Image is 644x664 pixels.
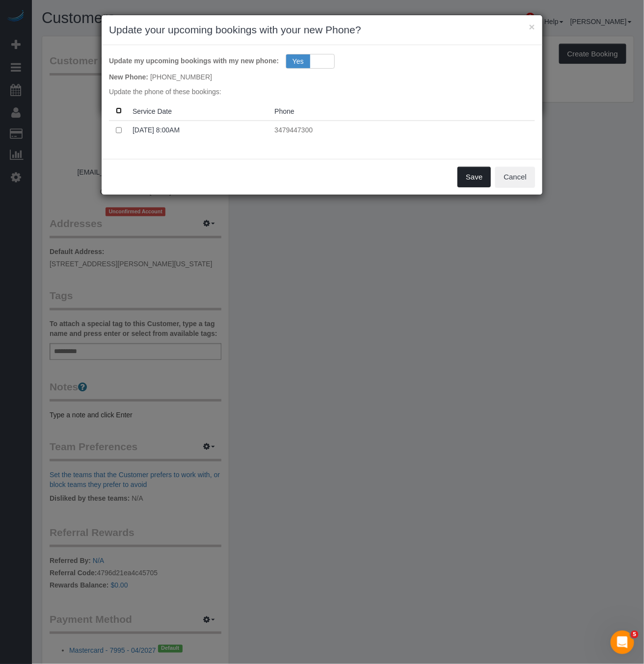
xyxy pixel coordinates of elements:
[495,167,535,187] button: Cancel
[270,102,535,121] th: Phone
[274,125,531,135] p: 3479447300
[109,69,148,82] label: New Phone:
[270,121,535,143] td: Phone
[457,167,491,187] button: Save
[109,52,279,66] label: Update my upcoming bookings with my new phone:
[150,73,212,81] span: [PHONE_NUMBER]
[286,54,310,68] span: Yes
[529,22,535,32] button: ×
[129,121,270,143] td: Service Date
[129,102,270,121] th: Service Date
[109,87,535,97] p: Update the phone of these bookings:
[109,23,535,37] h3: Update your upcoming bookings with your new Phone?
[133,126,180,134] a: [DATE] 8:00AM
[611,631,634,654] iframe: Intercom live chat
[631,631,639,638] span: 5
